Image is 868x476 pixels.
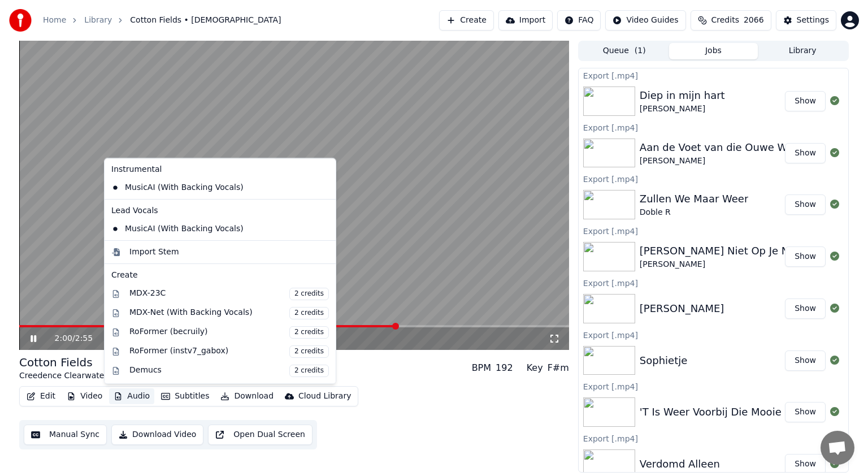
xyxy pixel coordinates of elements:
span: 2:55 [75,333,93,344]
span: 2 credits [289,345,329,358]
span: Cotton Fields • [DEMOGRAPHIC_DATA] [130,15,281,26]
div: / [55,333,82,344]
div: Creedence Clearwater Revival [19,370,138,382]
div: Diep in mijn hart [640,88,725,103]
img: youka [9,9,32,32]
span: 2066 [744,15,764,26]
div: [PERSON_NAME] [640,155,813,167]
span: 2 credits [289,307,329,319]
div: Export [.mp4] [579,68,848,82]
span: 2 credits [289,288,329,300]
span: 2 credits [289,326,329,339]
div: [PERSON_NAME] [640,103,725,115]
div: Export [.mp4] [579,328,848,341]
button: Show [785,298,826,319]
a: Home [43,15,66,26]
div: MusicAI (With Backing Vocals) [107,179,316,197]
div: Sophietje [640,353,687,369]
a: Library [84,15,112,26]
div: 192 [496,361,513,375]
div: Export [.mp4] [579,431,848,445]
button: Queue [580,43,669,59]
button: Show [785,350,826,371]
div: [PERSON_NAME] [640,259,863,270]
button: Video Guides [605,10,685,31]
button: Edit [22,388,60,404]
nav: breadcrumb [43,15,281,26]
div: Doble R [640,207,749,218]
div: Verdomd Alleen [640,456,720,472]
button: FAQ [557,10,601,31]
div: [PERSON_NAME] [640,301,724,317]
button: Import [498,10,553,31]
button: Settings [776,10,836,31]
div: Import Stem [129,246,179,258]
div: Export [.mp4] [579,276,848,289]
button: Show [785,454,826,474]
button: Jobs [669,43,758,59]
button: Show [785,143,826,163]
div: RoFormer (becruily) [129,326,329,339]
button: Library [758,43,847,59]
div: Lead Vocals [107,202,333,220]
div: Cloud Library [298,391,351,402]
button: Manual Sync [24,425,107,445]
div: Create [111,270,329,281]
div: Export [.mp4] [579,120,848,134]
span: 2:00 [55,333,72,344]
button: Show [785,91,826,111]
div: RoFormer (instv7_gabox) [129,345,329,358]
button: Video [62,388,107,404]
div: Export [.mp4] [579,172,848,185]
div: MusicAI (With Backing Vocals) [107,220,316,238]
button: Show [785,194,826,215]
span: 2 credits [289,365,329,377]
div: Key [527,361,543,375]
div: MDX-23C [129,288,329,300]
div: MDX-Net (With Backing Vocals) [129,307,329,319]
div: Aan de Voet van die Ouwe Wester [640,140,813,155]
div: Demucs [129,365,329,377]
button: Download Video [111,425,203,445]
div: Zullen We Maar Weer [640,191,749,207]
div: Export [.mp4] [579,379,848,393]
div: 'T Is Weer Voorbij Die Mooie Zomer [640,404,818,420]
button: Show [785,246,826,267]
button: Open Dual Screen [208,425,313,445]
button: Create [439,10,494,31]
div: Settings [797,15,829,26]
div: Cotton Fields [19,354,138,370]
div: F#m [548,361,569,375]
span: Credits [711,15,739,26]
button: Show [785,402,826,422]
button: Download [216,388,278,404]
button: Subtitles [157,388,214,404]
div: BPM [472,361,491,375]
span: ( 1 ) [635,45,646,57]
div: Open de chat [821,431,854,465]
div: [PERSON_NAME] Niet Op Je Nagels Te Bijten [640,243,863,259]
button: Audio [109,388,154,404]
button: Credits2066 [691,10,771,31]
div: Export [.mp4] [579,224,848,237]
div: Instrumental [107,161,333,179]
